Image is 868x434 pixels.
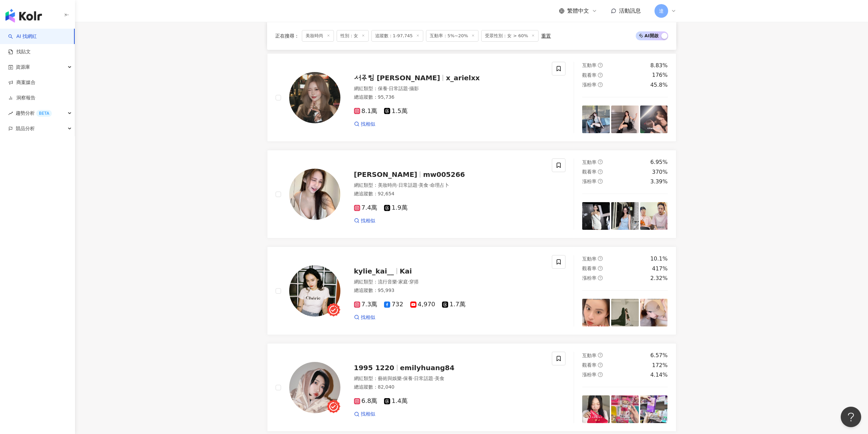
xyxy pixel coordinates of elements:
span: kylie_kai__ [354,267,394,275]
a: 找相似 [354,218,375,224]
div: 4.14% [650,371,668,379]
span: x_arielxx [446,74,480,82]
span: 1.4萬 [384,397,408,405]
img: KOL Avatar [289,169,340,220]
span: Kai [400,267,412,275]
iframe: Help Scout Beacon - Open [841,407,861,427]
span: 找相似 [361,411,375,418]
span: 性別：女 [337,30,369,42]
div: 重置 [541,33,551,39]
a: KOL Avatar1995 1220emilyhuang84網紅類型：藝術與娛樂·保養·日常話題·美食總追蹤數：82,0406.8萬1.4萬找相似互動率question-circle6.57%... [267,343,676,432]
span: · [417,182,419,188]
span: · [397,279,398,284]
span: 732 [384,301,403,308]
span: 1995 1220 [354,364,394,372]
img: post-image [611,299,639,326]
span: 資源庫 [16,59,30,75]
img: post-image [640,202,668,230]
span: 漲粉率 [582,82,597,87]
span: question-circle [598,159,603,164]
a: 找相似 [354,411,375,418]
img: post-image [582,106,610,133]
span: 8.1萬 [354,108,378,115]
span: question-circle [598,73,603,78]
span: 命理占卜 [430,182,449,188]
span: · [408,86,409,91]
span: 觀看率 [582,72,597,78]
div: 3.39% [650,178,668,185]
span: 互動率 [582,256,597,262]
span: 7.3萬 [354,301,378,308]
span: 藝術與娛樂 [378,376,402,381]
span: 4,970 [410,301,436,308]
span: 서주림 [PERSON_NAME] [354,74,440,82]
span: 觀看率 [582,169,597,174]
div: 總追蹤數 ： 92,654 [354,191,544,197]
span: · [433,376,435,381]
span: 美食 [419,182,428,188]
span: 找相似 [361,121,375,128]
span: 1.5萬 [384,108,408,115]
img: post-image [611,395,639,423]
span: 互動率：5%~20% [426,30,479,42]
img: KOL Avatar [289,72,340,123]
span: 互動率 [582,353,597,358]
span: 漲粉率 [582,179,597,184]
span: 7.4萬 [354,204,378,211]
span: · [402,376,403,381]
img: post-image [611,106,639,133]
span: [PERSON_NAME] [354,170,417,179]
span: 找相似 [361,218,375,224]
span: 正在搜尋 ： [275,33,299,39]
span: rise [8,111,13,116]
div: 45.8% [650,81,668,89]
span: question-circle [598,372,603,377]
span: 美妝時尚 [378,182,397,188]
span: emilyhuang84 [400,364,455,372]
span: question-circle [598,276,603,280]
span: 日常話題 [414,376,433,381]
span: 觀看率 [582,362,597,368]
span: 達 [659,7,664,15]
span: 日常話題 [389,86,408,91]
a: 商案媒合 [8,79,35,86]
span: 趨勢分析 [16,106,52,121]
a: 洞察報告 [8,95,35,101]
span: 1.7萬 [442,301,466,308]
a: KOL Avatar서주림 [PERSON_NAME]x_arielxx網紅類型：保養·日常話題·攝影總追蹤數：95,7368.1萬1.5萬找相似互動率question-circle8.... [267,53,676,142]
span: 保養 [378,86,387,91]
a: 找貼文 [8,48,31,55]
img: post-image [640,395,668,423]
span: · [397,182,398,188]
div: 8.83% [650,62,668,69]
div: 417% [652,265,668,272]
span: · [428,182,430,188]
span: question-circle [598,266,603,271]
span: · [387,86,389,91]
div: 6.57% [650,352,668,359]
span: 美妝時尚 [302,30,334,42]
img: post-image [611,202,639,230]
img: logo [5,9,42,23]
span: 流行音樂 [378,279,397,284]
span: 美食 [435,376,444,381]
span: question-circle [598,82,603,87]
span: mw005266 [423,170,465,179]
a: KOL Avatar[PERSON_NAME]mw005266網紅類型：美妝時尚·日常話題·美食·命理占卜總追蹤數：92,6547.4萬1.9萬找相似互動率question-circle6.95... [267,150,676,238]
span: 6.8萬 [354,397,378,405]
span: question-circle [598,169,603,174]
div: 網紅類型 ： [354,279,544,285]
span: 漲粉率 [582,372,597,377]
span: question-circle [598,256,603,261]
span: 1.9萬 [384,204,408,211]
span: question-circle [598,179,603,184]
span: 漲粉率 [582,275,597,281]
span: 競品分析 [16,121,35,136]
span: 穿搭 [409,279,419,284]
img: KOL Avatar [289,265,340,317]
span: question-circle [598,63,603,68]
span: 保養 [403,376,413,381]
span: 繁體中文 [567,7,589,15]
img: post-image [640,299,668,326]
div: 總追蹤數 ： 95,993 [354,287,544,294]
